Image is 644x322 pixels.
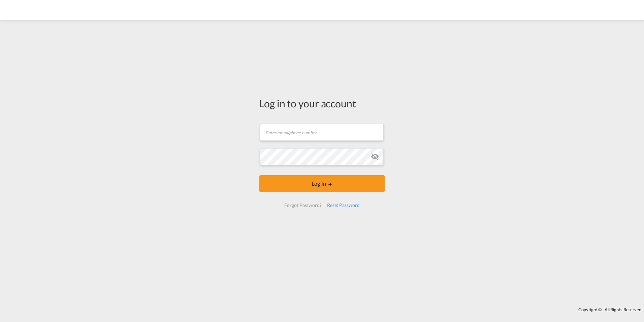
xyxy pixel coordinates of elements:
button: LOGIN [259,175,385,192]
div: Forgot Password? [282,199,324,211]
div: Log in to your account [259,96,385,110]
md-icon: icon-eye-off [371,153,379,161]
input: Enter email/phone number [260,124,384,141]
div: Reset Password [324,199,362,211]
